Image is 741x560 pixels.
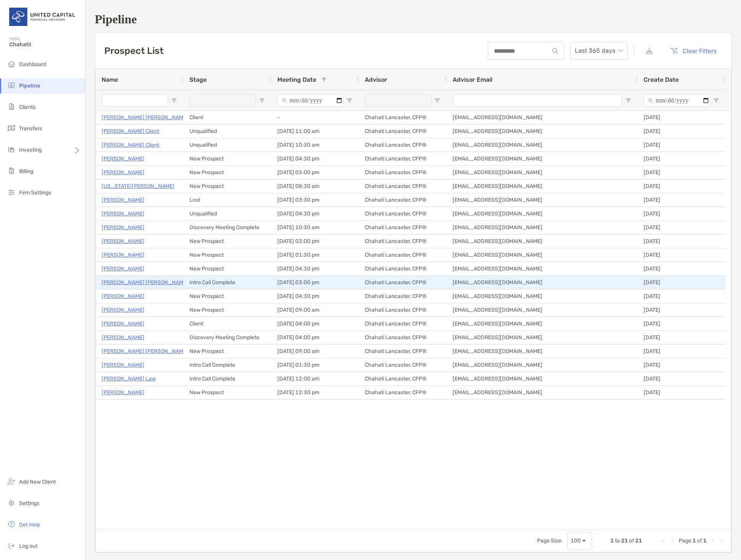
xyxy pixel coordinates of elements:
div: Client [183,111,271,124]
p: [PERSON_NAME] [102,236,144,246]
div: New Prospect [183,345,271,358]
div: [EMAIL_ADDRESS][DOMAIN_NAME] [447,125,637,138]
div: [EMAIL_ADDRESS][DOMAIN_NAME] [447,331,637,344]
div: Unqualified [183,207,271,220]
span: to [615,537,620,544]
div: [DATE] 01:30 pm [271,248,359,262]
img: dashboard icon [7,59,16,68]
span: Stage [189,76,207,83]
button: Open Filter Menu [259,97,265,104]
img: add_new_client icon [7,477,16,486]
div: Next Page [710,538,716,544]
div: Page Size: [537,537,563,544]
div: New Prospect [183,180,271,193]
div: [EMAIL_ADDRESS][DOMAIN_NAME] [447,248,637,262]
span: Clients [19,104,36,110]
div: [DATE] [637,152,725,165]
span: Chahati! [9,41,81,48]
div: Intro Call Complete [183,372,271,385]
a: [PERSON_NAME] [102,154,144,163]
div: Chahati Lancaster, CFP® [359,303,447,317]
div: [DATE] 03:00 pm [271,276,359,289]
div: Chahati Lancaster, CFP® [359,345,447,358]
span: 21 [621,537,628,544]
div: Chahati Lancaster, CFP® [359,317,447,330]
span: Create Date [644,76,679,83]
span: Firm Settings [19,189,51,196]
span: 21 [635,537,642,544]
div: Discovery Meeting Complete [183,331,271,344]
div: [DATE] [637,372,725,385]
div: [EMAIL_ADDRESS][DOMAIN_NAME] [447,262,637,275]
a: [PERSON_NAME] [102,305,144,315]
div: [EMAIL_ADDRESS][DOMAIN_NAME] [447,235,637,248]
div: [EMAIL_ADDRESS][DOMAIN_NAME] [447,386,637,399]
div: [DATE] [637,276,725,289]
a: [PERSON_NAME] [102,209,144,218]
button: Open Filter Menu [625,97,631,104]
span: Advisor [365,76,387,83]
h3: Prospect List [104,45,163,56]
span: Dashboard [19,61,46,68]
div: Chahati Lancaster, CFP® [359,372,447,385]
img: input icon [552,48,558,54]
div: - [271,111,359,124]
div: [DATE] 03:30 pm [271,193,359,207]
div: [DATE] 08:30 am [271,180,359,193]
button: Open Filter Menu [713,97,719,104]
div: Chahati Lancaster, CFP® [359,358,447,372]
div: [DATE] [637,235,725,248]
div: [DATE] 10:30 am [271,138,359,152]
div: Chahati Lancaster, CFP® [359,262,447,275]
div: [DATE] 12:00 am [271,372,359,385]
div: Chahati Lancaster, CFP® [359,290,447,303]
div: [EMAIL_ADDRESS][DOMAIN_NAME] [447,317,637,330]
p: [PERSON_NAME] [102,264,144,274]
span: Settings [19,500,39,507]
div: [DATE] [637,166,725,179]
div: Chahati Lancaster, CFP® [359,180,447,193]
div: [DATE] [637,111,725,124]
div: [DATE] [637,331,725,344]
h1: Pipeline [95,12,732,26]
div: Last Page [719,538,725,544]
div: [DATE] [637,180,725,193]
div: New Prospect [183,248,271,262]
img: clients icon [7,102,16,111]
input: Name Filter Input [102,94,168,107]
a: [PERSON_NAME] [102,333,144,342]
div: Lost [183,193,271,207]
p: [PERSON_NAME] [102,360,144,370]
div: [DATE] [637,358,725,372]
img: billing icon [7,166,16,175]
p: [PERSON_NAME] [102,195,144,205]
span: Billing [19,168,33,175]
div: [EMAIL_ADDRESS][DOMAIN_NAME] [447,276,637,289]
img: United Capital Logo [9,3,76,31]
div: Chahati Lancaster, CFP® [359,221,447,234]
span: Pipeline [19,83,40,89]
p: [PERSON_NAME] Law [102,374,156,384]
div: [DATE] [637,317,725,330]
a: [PERSON_NAME] [102,250,144,260]
div: [DATE] [637,207,725,220]
div: [DATE] [637,386,725,399]
div: [DATE] [637,248,725,262]
a: [PERSON_NAME] Client [102,140,159,150]
div: New Prospect [183,303,271,317]
div: [DATE] [637,262,725,275]
button: Open Filter Menu [346,97,353,104]
div: Intro Call Complete [183,276,271,289]
div: First Page [660,538,667,544]
a: [PERSON_NAME] Client [102,126,159,136]
div: Chahati Lancaster, CFP® [359,152,447,165]
img: transfers icon [7,123,16,133]
a: [US_STATE][PERSON_NAME] [102,181,175,191]
span: Name [102,76,118,83]
div: [DATE] 11:00 am [271,125,359,138]
div: Chahati Lancaster, CFP® [359,166,447,179]
div: [DATE] [637,345,725,358]
a: [PERSON_NAME] [PERSON_NAME] [102,346,188,356]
